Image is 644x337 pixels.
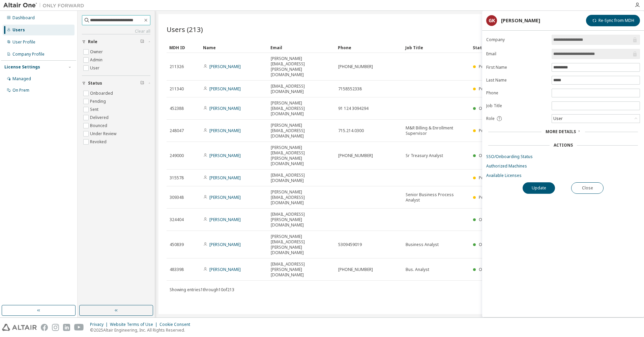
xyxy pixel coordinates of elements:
[523,182,555,194] button: Update
[170,64,184,69] span: 211326
[486,37,548,42] label: Company
[501,18,540,23] div: [PERSON_NAME]
[486,90,548,96] label: Phone
[271,145,332,166] span: [PERSON_NAME][EMAIL_ADDRESS][PERSON_NAME][DOMAIN_NAME]
[479,267,502,272] span: Onboarded
[12,15,35,21] div: Dashboard
[209,86,241,92] a: [PERSON_NAME]
[12,27,25,33] div: Users
[170,175,184,181] span: 315578
[486,78,548,83] label: Last Name
[486,15,497,26] div: GK
[271,123,332,139] span: [PERSON_NAME][EMAIL_ADDRESS][DOMAIN_NAME]
[338,153,373,158] span: [PHONE_NUMBER]
[90,56,104,64] label: Admin
[552,115,564,122] div: User
[90,64,101,72] label: User
[209,242,241,247] a: [PERSON_NAME]
[486,103,548,109] label: Job Title
[479,194,495,200] span: Pending
[271,84,332,94] span: [EMAIL_ADDRESS][DOMAIN_NAME]
[479,175,495,181] span: Pending
[170,86,184,92] span: 211340
[170,217,184,222] span: 324404
[3,2,88,9] img: Altair One
[209,217,241,222] a: [PERSON_NAME]
[90,48,104,56] label: Owner
[473,42,597,53] div: Status
[90,105,100,114] label: Sent
[338,42,400,53] div: Phone
[209,153,241,158] a: [PERSON_NAME]
[586,15,640,26] button: Re-Sync from MDH
[486,116,495,121] span: Role
[479,64,495,69] span: Pending
[338,64,373,69] span: [PHONE_NUMBER]
[486,65,548,70] label: First Name
[90,130,118,138] label: Under Review
[479,242,502,247] span: Onboarded
[170,242,184,247] span: 450839
[170,287,234,293] span: Showing entries 1 through 10 of 213
[271,189,332,206] span: [PERSON_NAME][EMAIL_ADDRESS][DOMAIN_NAME]
[406,242,439,247] span: Business Analyst
[406,125,467,136] span: M&R Billing & Enrollment Supervisor
[12,76,31,82] div: Managed
[486,163,640,169] a: Authorized Machines
[74,324,84,331] img: youtube.svg
[167,25,203,34] span: Users (213)
[170,195,184,200] span: 309348
[159,322,194,327] div: Cookie Consent
[90,122,109,130] label: Bounced
[90,322,110,327] div: Privacy
[338,86,362,92] span: 7158552338
[170,153,184,158] span: 249000
[271,234,332,255] span: [PERSON_NAME][EMAIL_ADDRESS][PERSON_NAME][DOMAIN_NAME]
[406,267,429,272] span: Bus. Analyst
[82,34,150,49] button: Role
[338,267,373,272] span: [PHONE_NUMBER]
[271,100,332,117] span: [PERSON_NAME][EMAIL_ADDRESS][DOMAIN_NAME]
[82,76,150,91] button: Status
[90,114,110,122] label: Delivered
[479,217,502,222] span: Onboarded
[271,173,332,183] span: [EMAIL_ADDRESS][DOMAIN_NAME]
[271,56,332,78] span: [PERSON_NAME][EMAIL_ADDRESS][PERSON_NAME][DOMAIN_NAME]
[486,51,548,57] label: Email
[406,153,443,158] span: Sr Treasury Analyst
[209,267,241,272] a: [PERSON_NAME]
[170,106,184,111] span: 452388
[90,89,114,97] label: Onboarded
[552,115,640,123] div: User
[209,175,241,181] a: [PERSON_NAME]
[479,86,495,92] span: Pending
[486,154,640,159] a: SSO/Onboarding Status
[338,128,364,133] span: 715.214.0300
[546,129,576,134] span: More Details
[479,153,502,158] span: Onboarded
[63,324,70,331] img: linkedin.svg
[82,29,150,34] a: Clear all
[479,128,495,133] span: Pending
[209,64,241,69] a: [PERSON_NAME]
[90,138,108,146] label: Revoked
[270,42,332,53] div: Email
[170,267,184,272] span: 483398
[12,39,35,45] div: User Profile
[209,128,241,133] a: [PERSON_NAME]
[405,42,467,53] div: Job Title
[41,324,48,331] img: facebook.svg
[554,143,573,148] div: Actions
[88,81,102,86] span: Status
[90,327,194,333] p: © 2025 Altair Engineering, Inc. All Rights Reserved.
[271,212,332,228] span: [EMAIL_ADDRESS][PERSON_NAME][DOMAIN_NAME]
[203,42,265,53] div: Name
[209,105,241,111] a: [PERSON_NAME]
[4,64,40,70] div: License Settings
[52,324,59,331] img: instagram.svg
[479,105,502,111] span: Onboarded
[12,52,45,57] div: Company Profile
[12,88,29,93] div: On Prem
[338,106,369,111] span: 91 124 3094294
[486,173,640,178] a: Available Licenses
